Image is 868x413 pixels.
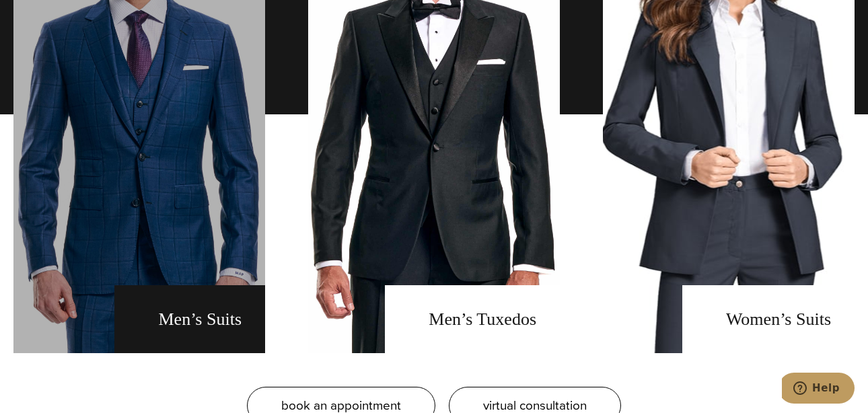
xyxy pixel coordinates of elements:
[782,373,855,406] iframe: Opens a widget where you can chat to one of our agents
